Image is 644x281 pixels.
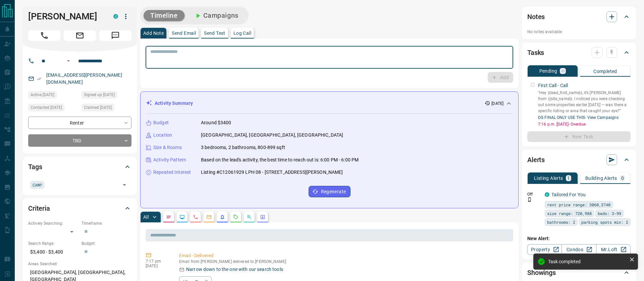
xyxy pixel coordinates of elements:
div: Criteria [28,200,131,216]
p: All [143,215,149,219]
svg: Lead Browsing Activity [179,214,185,220]
p: Activity Summary [155,100,193,107]
button: Campaigns [187,10,245,21]
p: 7:16 p.m. [DATE] - Overdue [538,121,631,127]
a: [EMAIL_ADDRESS][PERSON_NAME][DOMAIN_NAME] [46,72,122,85]
div: condos.ca [545,192,549,197]
div: Tue Aug 05 2025 [28,104,78,113]
svg: Listing Alerts [220,214,225,220]
h2: Notes [527,11,545,22]
p: Actively Searching: [28,220,78,226]
h2: Tasks [527,47,544,58]
p: Listing #C12061929 LPH 08 - [STREET_ADDRESS][PERSON_NAME] [201,169,343,176]
div: Task completed [548,259,627,264]
p: First Call - Call [538,82,568,89]
p: Narrow down to the one with our search tools [186,266,283,273]
p: 3 bedrooms, 2 bathrooms, 800-899 sqft [201,144,285,151]
h2: Alerts [527,154,545,165]
span: parking spots min: 2 [581,219,628,225]
svg: Requests [233,214,238,220]
p: 1 [567,176,570,181]
p: [GEOGRAPHIC_DATA], [GEOGRAPHIC_DATA], [GEOGRAPHIC_DATA] [201,132,343,139]
h2: Criteria [28,203,50,214]
p: Timeframe: [82,220,131,226]
a: DG FINAL ONLY USE THIS- View Campaigns [538,115,619,120]
svg: Email Verified [37,76,42,81]
button: Regenerate [309,186,351,197]
span: beds: 3-99 [598,210,621,217]
div: Tasks [527,45,631,61]
p: Send Text [204,31,225,36]
span: Email [64,30,96,41]
svg: Notes [166,214,171,220]
span: Message [99,30,131,41]
span: Contacted [DATE] [31,104,62,111]
p: Add Note [143,31,164,36]
svg: Emails [206,214,212,220]
svg: Opportunities [247,214,252,220]
p: Size & Rooms [153,144,182,151]
p: Repeated Interest [153,169,191,176]
button: Open [120,180,129,190]
p: “Hey {{lead_first_name}}, it’s [PERSON_NAME] from {{site_name}}. I noticed you were checking out ... [538,90,631,114]
h2: Tags [28,161,42,172]
p: 7:17 pm [146,259,169,264]
svg: Agent Actions [260,214,265,220]
a: Property [527,244,562,255]
svg: Push Notification Only [527,197,532,202]
div: Activity Summary[DATE] [146,97,513,110]
div: condos.ca [113,14,118,19]
a: Tailored For You [551,192,586,197]
span: Active [DATE] [31,91,54,98]
div: Showings [527,265,631,281]
p: Completed [593,69,617,74]
svg: Calls [193,214,198,220]
div: Tue Aug 05 2025 [82,104,131,113]
p: Log Call [233,31,251,36]
div: Notes [527,9,631,25]
a: Condos [561,244,596,255]
p: Building Alerts [585,176,617,181]
p: Location [153,132,172,139]
button: Timeline [144,10,184,21]
span: rent price range: 3060,3740 [547,201,610,208]
span: size range: 720,988 [547,210,592,217]
p: 0 [621,176,624,181]
p: Search Range: [28,240,78,247]
p: Email - Delivered [179,252,511,259]
div: Tue Aug 05 2025 [82,91,131,100]
p: Activity Pattern [153,156,186,163]
div: Tags [28,159,131,175]
p: Off [527,191,541,197]
p: Based on the lead's activity, the best time to reach out is: 6:00 PM - 6:00 PM [201,156,359,163]
p: Send Email [172,31,196,36]
p: Budget [153,119,169,126]
p: Email from [PERSON_NAME] delivered to [PERSON_NAME] [179,259,511,264]
div: Tue Aug 05 2025 [28,91,78,100]
span: Claimed [DATE] [84,104,112,111]
h1: [PERSON_NAME] [28,11,103,22]
a: Mr.Loft [596,244,631,255]
div: Alerts [527,152,631,168]
div: TBD [28,134,131,147]
div: Renter [28,117,131,129]
button: Open [64,57,72,65]
p: $3,400 - $3,400 [28,247,78,258]
p: New Alert: [527,235,631,242]
p: [DATE] [146,264,169,268]
span: bathrooms: 2 [547,219,575,225]
p: Pending [539,69,557,73]
p: Areas Searched: [28,261,131,267]
p: No notes available [527,29,631,35]
span: CAMP [33,182,42,188]
span: Signed up [DATE] [84,91,115,98]
p: [DATE] [491,100,503,107]
h2: Showings [527,267,556,278]
p: Around $3400 [201,119,231,126]
p: Listing Alerts [534,176,563,181]
p: Budget: [82,240,131,247]
span: Call [28,30,60,41]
